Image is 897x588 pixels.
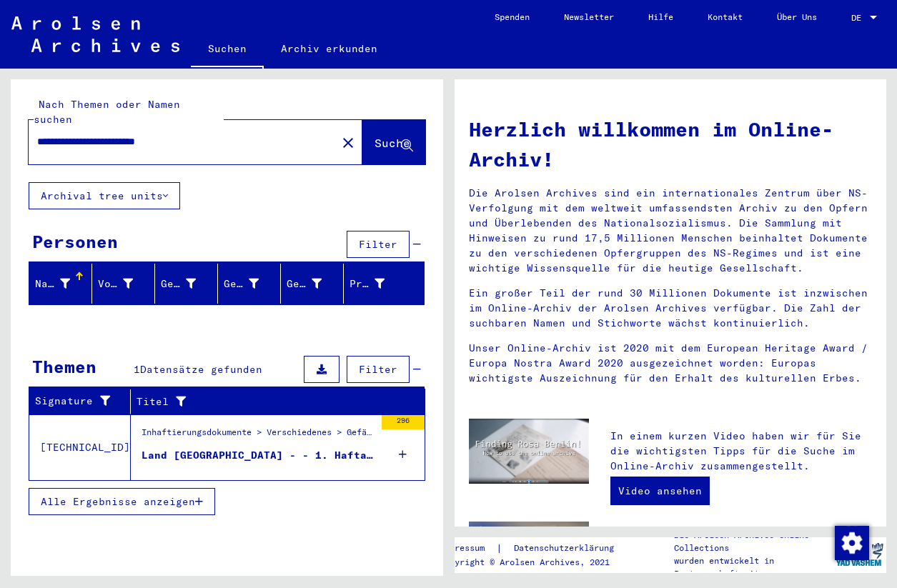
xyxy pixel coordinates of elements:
[35,394,112,409] div: Signature
[469,286,873,331] p: Ein großer Teil der rund 30 Millionen Dokumente ist inzwischen im Online-Archiv der Arolsen Archi...
[224,276,259,291] div: Geburt‏
[674,529,833,554] p: Die Arolsen Archives Online-Collections
[92,264,155,304] mat-header-cell: Vorname
[440,541,631,556] div: |
[29,264,92,304] mat-header-cell: Nachname
[11,16,179,52] img: Arolsen_neg.svg
[140,363,262,376] span: Datensätze gefunden
[359,363,397,376] span: Filter
[98,272,154,295] div: Vorname
[334,128,362,156] button: Clear
[362,120,425,164] button: Suche
[502,541,631,556] a: Datenschutzerklärung
[32,354,96,379] div: Themen
[674,554,833,580] p: wurden entwickelt in Partnerschaft mit
[440,541,496,556] a: Impressum
[155,264,218,304] mat-header-cell: Geburtsname
[29,182,180,209] button: Archival tree units
[264,31,395,66] a: Archiv erkunden
[340,134,357,151] mat-icon: close
[375,136,410,150] span: Suche
[350,276,385,291] div: Prisoner #
[382,415,425,429] div: 296
[161,272,217,295] div: Geburtsname
[142,448,375,463] div: Land [GEOGRAPHIC_DATA] - - 1. Haftanstalt [GEOGRAPHIC_DATA] und [GEOGRAPHIC_DATA] - - 2. Gerichts...
[835,526,869,560] img: Zustimmung ändern
[29,414,131,480] td: [TECHNICAL_ID]
[29,488,215,515] button: Alle Ergebnisse anzeigen
[834,525,868,559] div: Zustimmung ändern
[469,419,589,484] img: video.jpg
[137,390,407,413] div: Titel
[137,394,390,409] div: Titel
[469,341,873,386] p: Unser Online-Archiv ist 2020 mit dem European Heritage Award / Europa Nostra Award 2020 ausgezeic...
[98,276,133,291] div: Vorname
[34,98,180,126] mat-label: Nach Themen oder Namen suchen
[347,356,410,383] button: Filter
[610,429,872,474] p: In einem kurzen Video haben wir für Sie die wichtigsten Tipps für die Suche im Online-Archiv zusa...
[440,556,631,569] p: Copyright © Arolsen Archives, 2021
[191,31,264,69] a: Suchen
[218,264,281,304] mat-header-cell: Geburt‏
[833,537,886,572] img: yv_logo.png
[281,264,344,304] mat-header-cell: Geburtsdatum
[32,229,118,254] div: Personen
[35,390,130,413] div: Signature
[161,276,196,291] div: Geburtsname
[851,13,867,23] span: DE
[610,477,710,505] a: Video ansehen
[41,495,195,508] span: Alle Ergebnisse anzeigen
[224,272,280,295] div: Geburt‏
[287,276,322,291] div: Geburtsdatum
[469,186,873,276] p: Die Arolsen Archives sind ein internationales Zentrum über NS-Verfolgung mit dem weltweit umfasse...
[35,272,91,295] div: Nachname
[142,426,375,446] div: Inhaftierungsdokumente > Verschiedenes > Gefängnisse > Listenmaterial Gruppe P.P. > [GEOGRAPHIC_D...
[347,231,410,258] button: Filter
[359,238,397,251] span: Filter
[287,272,343,295] div: Geburtsdatum
[350,272,406,295] div: Prisoner #
[344,264,423,304] mat-header-cell: Prisoner #
[469,114,873,174] h1: Herzlich willkommen im Online-Archiv!
[134,363,140,376] span: 1
[35,276,70,291] div: Nachname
